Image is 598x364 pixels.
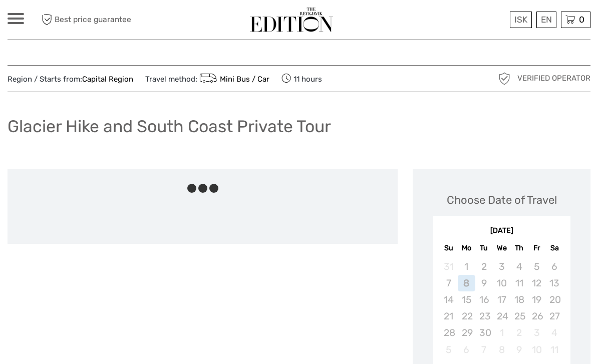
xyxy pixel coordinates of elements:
div: Not available Sunday, August 31st, 2025 [440,258,457,275]
img: verified_operator_grey_128.png [496,71,512,87]
div: Th [510,241,528,255]
div: Not available Thursday, October 9th, 2025 [510,341,528,358]
div: Not available Monday, September 29th, 2025 [458,324,475,341]
div: Not available Thursday, September 4th, 2025 [510,258,528,275]
span: Verified Operator [517,73,590,84]
div: Mo [458,241,475,255]
div: Fr [528,241,545,255]
div: Not available Saturday, September 20th, 2025 [545,291,563,308]
span: Best price guarantee [39,12,153,28]
div: Not available Saturday, October 11th, 2025 [545,341,563,358]
h1: Glacier Hike and South Coast Private Tour [8,116,331,137]
span: Travel method: [145,72,269,86]
div: Not available Wednesday, October 8th, 2025 [493,341,510,358]
div: Sa [545,241,563,255]
span: ISK [514,15,527,25]
div: Not available Thursday, September 18th, 2025 [510,291,528,308]
a: Mini Bus / Car [197,75,269,84]
div: Not available Monday, September 8th, 2025 [458,275,475,291]
div: Not available Monday, October 6th, 2025 [458,341,475,358]
div: Not available Wednesday, September 17th, 2025 [493,291,510,308]
div: Not available Sunday, September 7th, 2025 [440,275,457,291]
div: Not available Tuesday, October 7th, 2025 [475,341,493,358]
div: Not available Wednesday, September 3rd, 2025 [493,258,510,275]
div: Not available Thursday, September 25th, 2025 [510,308,528,324]
div: Not available Tuesday, September 2nd, 2025 [475,258,493,275]
div: We [493,241,510,255]
div: Not available Friday, September 19th, 2025 [528,291,545,308]
div: Not available Monday, September 15th, 2025 [458,291,475,308]
div: Not available Thursday, September 11th, 2025 [510,275,528,291]
span: 0 [577,15,586,25]
div: Not available Saturday, September 27th, 2025 [545,308,563,324]
div: Not available Sunday, September 14th, 2025 [440,291,457,308]
div: Not available Saturday, September 13th, 2025 [545,275,563,291]
div: Not available Friday, October 10th, 2025 [528,341,545,358]
div: Not available Monday, September 1st, 2025 [458,258,475,275]
div: Not available Sunday, September 21st, 2025 [440,308,457,324]
div: Not available Friday, September 5th, 2025 [528,258,545,275]
div: Not available Tuesday, September 23rd, 2025 [475,308,493,324]
div: Not available Tuesday, September 9th, 2025 [475,275,493,291]
div: Su [440,241,457,255]
a: Capital Region [82,75,133,84]
div: Not available Sunday, October 5th, 2025 [440,341,457,358]
img: The Reykjavík Edition [250,8,333,32]
div: Tu [475,241,493,255]
div: Choose Date of Travel [447,192,557,208]
div: Not available Friday, October 3rd, 2025 [528,324,545,341]
span: Region / Starts from: [8,74,133,85]
div: Not available Wednesday, September 24th, 2025 [493,308,510,324]
span: 11 hours [281,72,322,86]
div: Not available Wednesday, October 1st, 2025 [493,324,510,341]
div: Not available Tuesday, September 16th, 2025 [475,291,493,308]
div: Not available Tuesday, September 30th, 2025 [475,324,493,341]
div: Not available Monday, September 22nd, 2025 [458,308,475,324]
div: Not available Thursday, October 2nd, 2025 [510,324,528,341]
div: month 2025-09 [436,258,567,358]
div: EN [536,12,556,28]
div: Not available Saturday, October 4th, 2025 [545,324,563,341]
div: [DATE] [433,226,570,236]
div: Not available Friday, September 26th, 2025 [528,308,545,324]
div: Not available Saturday, September 6th, 2025 [545,258,563,275]
div: Not available Friday, September 12th, 2025 [528,275,545,291]
div: Not available Wednesday, September 10th, 2025 [493,275,510,291]
div: Not available Sunday, September 28th, 2025 [440,324,457,341]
